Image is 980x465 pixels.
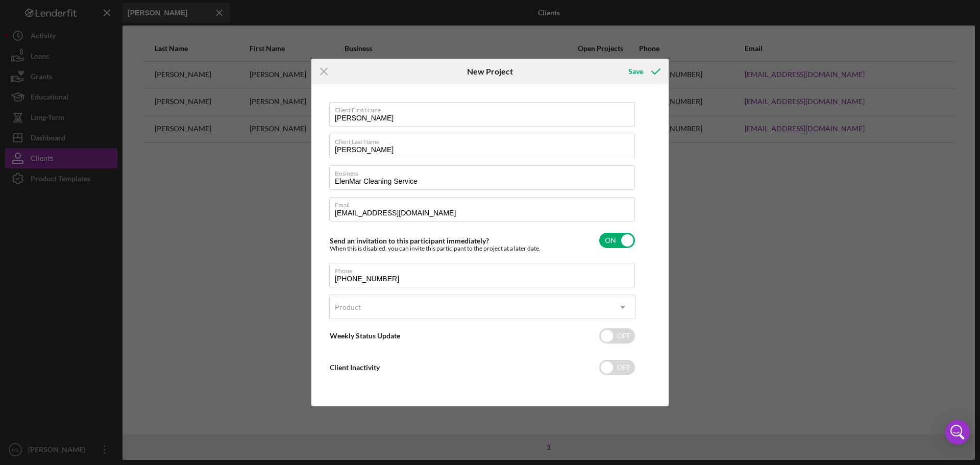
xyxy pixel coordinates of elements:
[618,61,669,82] button: Save
[330,236,489,245] label: Send an invitation to this participant immediately?
[335,166,635,177] label: Business
[945,420,970,445] div: Open Intercom Messenger
[335,303,361,311] div: Product
[335,263,635,275] label: Phone
[330,363,380,372] label: Client Inactivity
[628,61,643,82] div: Save
[467,67,513,76] h6: New Project
[335,103,635,114] label: Client First Name
[335,134,635,145] label: Client Last Name
[330,331,400,340] label: Weekly Status Update
[330,245,541,252] div: When this is disabled, you can invite this participant to the project at a later date.
[335,198,635,209] label: Email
